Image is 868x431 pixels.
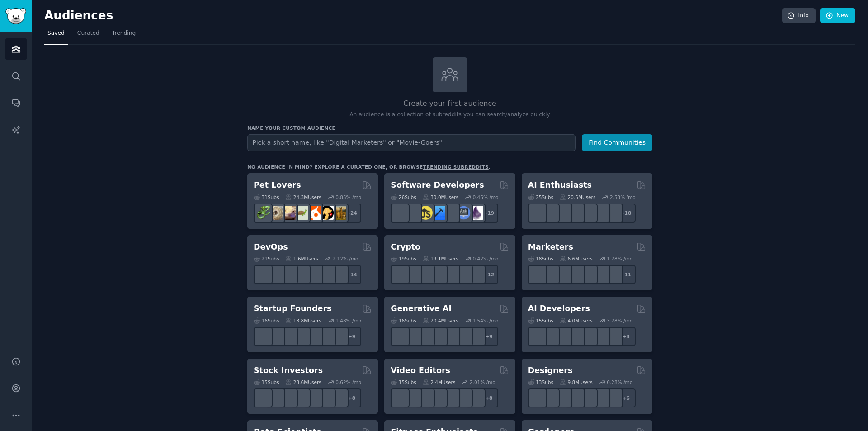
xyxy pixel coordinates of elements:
[247,134,576,151] input: Pick a short name, like "Digital Marketers" or "Movie-Goers"
[568,206,582,220] img: chatgpt_promptDesign
[269,268,283,282] img: AWS_Certified_Experts
[294,206,308,220] img: turtle
[419,268,433,282] img: ethstaker
[406,391,420,405] img: editors
[254,194,279,200] div: 31 Sub s
[256,206,270,220] img: herpetology
[457,329,471,343] img: starryai
[556,329,570,343] img: Rag
[528,256,553,262] div: 18 Sub s
[479,204,498,223] div: + 19
[431,329,445,343] img: sdforall
[423,194,458,200] div: 30.0M Users
[457,268,471,282] img: CryptoNews
[247,164,491,170] div: No audience in mind? Explore a curated one, or browse .
[332,206,346,220] img: dogbreed
[606,268,620,282] img: OnlineMarketing
[307,329,321,343] img: indiehackers
[543,206,557,220] img: DeepSeek
[431,391,445,405] img: VideoEditors
[528,194,553,200] div: 25 Sub s
[528,242,573,253] h2: Marketers
[528,365,573,376] h2: Designers
[431,206,445,220] img: iOSProgramming
[335,379,361,385] div: 0.62 % /mo
[556,206,570,220] img: AItoolsCatalog
[256,391,270,405] img: dividends
[606,391,620,405] img: UX_Design
[473,256,499,262] div: 0.42 % /mo
[269,206,283,220] img: ballpython
[254,303,331,314] h2: Startup Founders
[617,388,636,407] div: + 6
[528,379,553,385] div: 13 Sub s
[594,206,608,220] img: OpenAIDev
[77,29,99,38] span: Curated
[431,268,445,282] img: web3
[294,329,308,343] img: ycombinator
[543,391,557,405] img: logodesign
[479,265,498,284] div: + 12
[335,194,361,200] div: 0.85 % /mo
[391,303,452,314] h2: Generative AI
[307,391,321,405] img: StocksAndTrading
[469,329,483,343] img: DreamBooth
[285,256,318,262] div: 1.6M Users
[391,194,416,200] div: 26 Sub s
[342,265,361,284] div: + 14
[393,268,407,282] img: ethfinance
[528,303,590,314] h2: AI Developers
[282,391,296,405] img: Forex
[556,268,570,282] img: AskMarketing
[112,29,136,38] span: Trending
[44,9,782,23] h2: Audiences
[610,194,636,200] div: 2.53 % /mo
[617,204,636,223] div: + 18
[109,26,139,45] a: Trending
[254,180,301,191] h2: Pet Lovers
[528,317,553,324] div: 15 Sub s
[247,111,652,119] p: An audience is a collection of subreddits you can search/analyze quickly
[560,379,593,385] div: 9.8M Users
[391,317,416,324] div: 16 Sub s
[256,268,270,282] img: azuredevops
[254,317,279,324] div: 16 Sub s
[285,317,321,324] div: 13.8M Users
[560,194,595,200] div: 20.5M Users
[320,391,334,405] img: swingtrading
[391,379,416,385] div: 15 Sub s
[444,391,458,405] img: finalcutpro
[423,317,458,324] div: 20.4M Users
[342,327,361,346] div: + 9
[332,268,346,282] img: PlatformEngineers
[530,329,544,343] img: LangChain
[74,26,103,45] a: Curated
[391,180,484,191] h2: Software Developers
[285,379,321,385] div: 28.6M Users
[254,379,279,385] div: 15 Sub s
[568,391,582,405] img: UXDesign
[332,329,346,343] img: growmybusiness
[254,256,279,262] div: 21 Sub s
[607,379,632,385] div: 0.28 % /mo
[423,164,488,170] a: trending subreddits
[582,134,652,151] button: Find Communities
[423,379,456,385] div: 2.4M Users
[254,365,323,376] h2: Stock Investors
[469,391,483,405] img: postproduction
[282,206,296,220] img: leopardgeckos
[44,26,68,45] a: Saved
[820,8,855,24] a: New
[320,329,334,343] img: Entrepreneurship
[5,8,26,24] img: GummySearch logo
[406,268,420,282] img: 0xPolygon
[419,329,433,343] img: deepdream
[457,206,471,220] img: AskComputerScience
[320,268,334,282] img: aws_cdk
[568,268,582,282] img: Emailmarketing
[581,268,595,282] img: googleads
[406,329,420,343] img: dalle2
[607,317,632,324] div: 3.28 % /mo
[419,206,433,220] img: learnjavascript
[282,268,296,282] img: Docker_DevOps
